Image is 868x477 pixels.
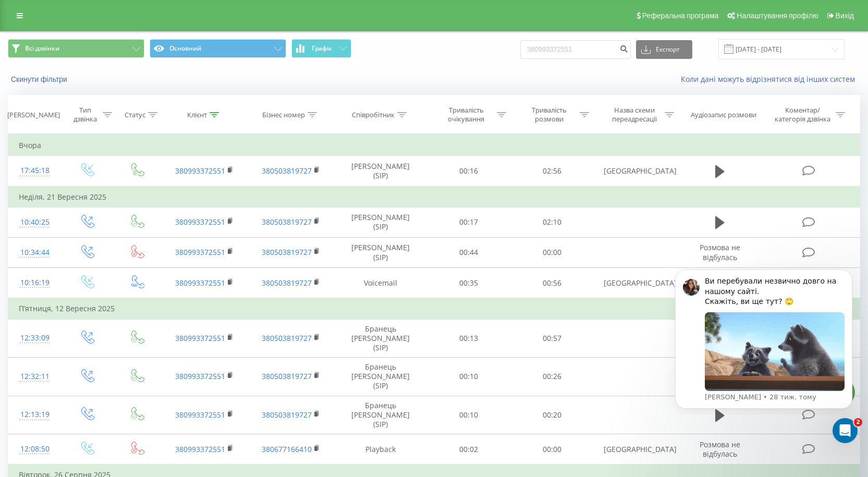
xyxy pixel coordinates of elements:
[334,237,427,267] td: [PERSON_NAME] (SIP)
[25,44,59,53] span: Всі дзвінки
[175,410,225,420] a: 380993372551
[521,106,577,124] div: Тривалість розмови
[737,11,818,20] span: Налаштування профілю
[510,434,594,465] td: 00:00
[175,371,225,381] a: 380993372551
[691,111,756,119] div: Аудіозапис розмови
[642,11,719,20] span: Реферальна програма
[510,237,594,267] td: 00:00
[427,207,510,237] td: 00:17
[334,268,427,299] td: Voicemail
[19,212,51,233] div: 10:40:25
[291,39,351,58] button: Графік
[593,156,680,187] td: [GEOGRAPHIC_DATA]
[427,396,510,434] td: 00:10
[352,111,395,119] div: Співробітник
[175,247,225,257] a: 380993372551
[187,111,207,119] div: Клієнт
[262,111,305,119] div: Бізнес номер
[438,106,494,124] div: Тривалість очікування
[427,434,510,465] td: 00:02
[636,40,692,59] button: Експорт
[427,319,510,358] td: 00:13
[681,74,860,84] a: Коли дані можуть відрізнятися вiд інших систем
[262,278,312,288] a: 380503819727
[510,268,594,299] td: 00:56
[772,106,833,124] div: Коментар/категорія дзвінка
[334,434,427,465] td: Playback
[262,371,312,381] a: 380503819727
[8,75,72,84] button: Скинути фільтри
[606,106,662,124] div: Назва схеми переадресації
[312,45,332,52] span: Графік
[19,242,51,263] div: 10:34:44
[262,333,312,343] a: 380503819727
[510,207,594,237] td: 02:10
[427,268,510,299] td: 00:35
[7,111,60,119] div: [PERSON_NAME]
[854,418,862,426] span: 2
[262,247,312,257] a: 380503819727
[427,156,510,187] td: 00:16
[150,39,286,58] button: Основний
[427,237,510,267] td: 00:44
[175,278,225,288] a: 380993372551
[8,135,860,156] td: Вчора
[334,396,427,434] td: Бранець [PERSON_NAME] (SIP)
[19,366,51,387] div: 12:32:11
[175,333,225,343] a: 380993372551
[510,319,594,358] td: 00:57
[19,405,51,425] div: 12:13:19
[19,161,51,181] div: 17:45:18
[70,106,100,124] div: Тип дзвінка
[125,111,145,119] div: Статус
[8,187,860,207] td: Неділя, 21 Вересня 2025
[334,319,427,358] td: Бранець [PERSON_NAME] (SIP)
[262,444,312,454] a: 380677166410
[334,358,427,396] td: Бранець [PERSON_NAME] (SIP)
[8,298,860,319] td: П’ятниця, 12 Вересня 2025
[262,166,312,176] a: 380503819727
[427,358,510,396] td: 00:10
[262,217,312,227] a: 380503819727
[510,156,594,187] td: 02:56
[833,418,858,443] iframe: Intercom live chat
[659,260,868,415] iframe: Intercom notifications повідомлення
[836,11,854,20] span: Вихід
[175,166,225,176] a: 380993372551
[175,217,225,227] a: 380993372551
[175,444,225,454] a: 380993372551
[700,242,740,262] span: Розмова не відбулась
[19,439,51,459] div: 12:08:50
[510,358,594,396] td: 00:26
[520,40,631,59] input: Пошук за номером
[262,410,312,420] a: 380503819727
[8,39,144,58] button: Всі дзвінки
[510,396,594,434] td: 00:20
[334,207,427,237] td: [PERSON_NAME] (SIP)
[19,328,51,348] div: 12:33:09
[334,156,427,187] td: [PERSON_NAME] (SIP)
[19,273,51,293] div: 10:16:19
[700,439,740,459] span: Розмова не відбулась
[593,268,680,299] td: [GEOGRAPHIC_DATA]
[593,434,680,465] td: [GEOGRAPHIC_DATA]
